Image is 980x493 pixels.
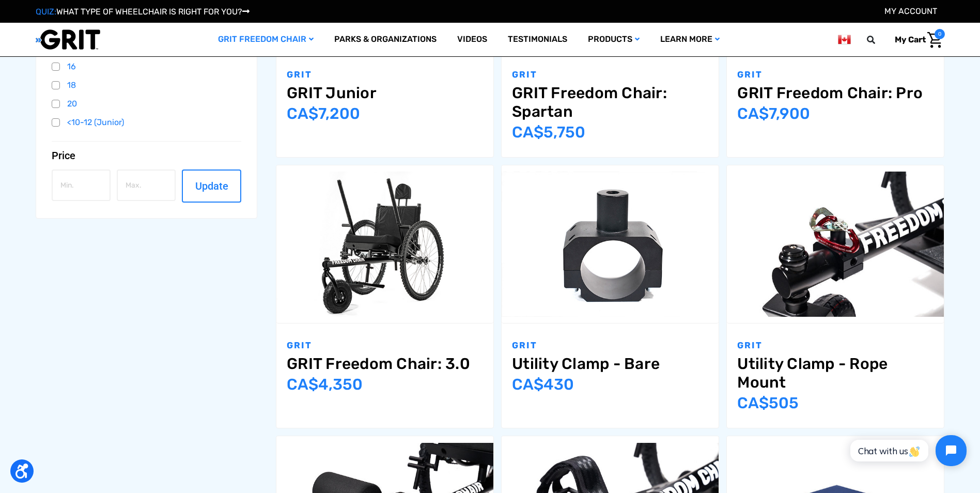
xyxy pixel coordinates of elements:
a: Videos [447,23,497,56]
img: GRIT All-Terrain Wheelchair and Mobility Equipment [36,29,100,50]
a: Parks & Organizations [324,23,447,56]
a: 18 [52,78,242,93]
span: CA$‌505 [737,394,799,412]
a: QUIZ:WHAT TYPE OF WHEELCHAIR IS RIGHT FOR YOU? [36,7,250,17]
a: GRIT Freedom Chair: Pro,$5,495.00 [737,84,934,102]
a: <10-12 (Junior) [52,115,242,130]
span: My Cart [895,35,926,44]
a: GRIT Freedom Chair: Spartan,$3,995.00 [512,84,708,121]
p: GRIT [287,68,483,82]
img: Utility Clamp - Rope Mount [727,172,944,316]
a: 20 [52,96,242,112]
a: Utility Clamp - Bare,$299.00 [502,165,719,323]
span: Price [52,149,75,162]
a: Utility Clamp - Bare,$299.00 [512,355,708,373]
a: 16 [52,59,242,74]
a: Account [884,6,937,16]
img: Utility Clamp - Bare [502,172,719,316]
a: Cart with 0 items [887,29,945,51]
p: GRIT [737,68,934,82]
input: Search [872,29,887,51]
a: GRIT Junior,$4,995.00 [287,84,483,102]
p: GRIT [737,339,934,352]
span: 0 [935,29,945,39]
span: CA$‌4,350 [287,375,363,394]
a: GRIT Freedom Chair: 3.0,$2,995.00 [276,165,493,323]
p: GRIT [512,339,708,352]
input: Max. [117,170,176,201]
span: CA$‌7,900 [737,104,810,123]
span: QUIZ: [36,7,56,17]
img: GRIT Freedom Chair: 3.0 [276,172,493,316]
button: Update [182,170,241,203]
span: CA$‌430 [512,375,574,394]
a: Testimonials [497,23,578,56]
img: Cart [927,32,942,48]
span: CA$‌7,200 [287,104,360,123]
a: GRIT Freedom Chair [208,23,324,56]
img: ca.png [838,33,850,46]
iframe: Tidio Chat [839,426,975,475]
button: Price [52,149,242,162]
a: GRIT Freedom Chair: 3.0,$2,995.00 [287,355,483,373]
a: Utility Clamp - Rope Mount,$349.00 [727,165,944,323]
input: Min. [52,170,111,201]
p: GRIT [512,68,708,82]
span: CA$‌5,750 [512,123,585,142]
a: Utility Clamp - Rope Mount,$349.00 [737,355,934,392]
a: Learn More [650,23,730,56]
a: Products [578,23,650,56]
p: GRIT [287,339,483,352]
